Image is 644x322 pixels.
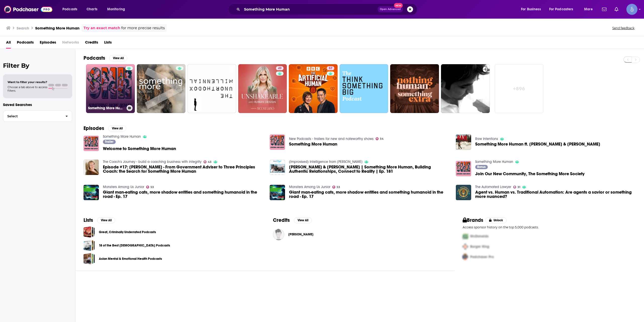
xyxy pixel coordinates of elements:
[329,66,332,71] span: 57
[17,26,29,30] h3: Search
[470,234,489,238] span: McDonalds
[84,25,120,31] a: Try an exact match
[513,186,520,189] a: 31
[208,161,212,163] span: 43
[146,186,154,189] a: 53
[238,64,287,113] a: 49
[3,62,72,69] h2: Filter By
[87,6,97,13] span: Charts
[456,134,471,150] img: Something More Human ft. Sam & Elliot Archuleta
[84,240,95,251] a: 18 of the Best Christian Podcasts
[289,165,450,173] a: Elliot & Sam | Something More Human, Building Authentic Relationships, Connect to Reality | Ep. 181
[288,232,313,236] span: [PERSON_NAME]
[337,186,340,188] span: 53
[461,241,470,252] img: Second Pro Logo
[84,217,115,223] a: ListsView All
[475,172,585,176] span: Join Our New Community, The Something More Society
[626,4,637,15] img: User Profile
[104,5,132,13] button: open menu
[97,217,115,223] button: View All
[17,38,34,49] span: Podcasts
[470,255,494,259] span: Podchaser Pro
[270,185,285,200] a: Giant man-eating cats, more shadow entities and something humanoid in the road - Ep. 17
[294,217,312,223] button: View All
[380,8,401,11] span: Open Advanced
[62,38,79,49] span: Networks
[461,231,470,241] img: First Pro Logo
[378,6,403,12] button: Open AdvancedNew
[86,64,135,113] a: Something More Human
[84,160,99,175] a: Episode #17: Cathy Presland - From Government Adviser to Three Principles Coach: the Search for S...
[104,38,112,49] a: Lists
[103,165,264,173] a: Episode #17: Cathy Presland - From Government Adviser to Three Principles Coach: the Search for S...
[470,244,489,249] span: Burger King
[463,225,636,229] p: Access sponsor history on the top 5,000 podcasts.
[103,185,144,189] a: Monsters Among Us Junior
[85,38,98,49] a: Credits
[289,185,330,189] a: Monsters Among Us Junior
[289,160,363,164] a: (Improvised) Intelligence from Noah Vargas
[485,217,507,223] button: Unlock
[477,165,486,168] span: Bonus
[84,185,99,200] a: Giant man-eating cats, more shadow entities and something humanoid in the road - Ep. 17
[289,64,338,113] a: 57
[549,6,573,13] span: For Podcasters
[517,5,547,13] button: open menu
[289,137,374,141] a: New Podcasts - trailers for new and noteworthy shows
[456,161,471,176] a: Join Our New Community, The Something More Society
[270,160,285,175] img: Elliot & Sam | Something More Human, Building Authentic Relationships, Connect to Reality | Ep. 181
[546,5,581,13] button: open menu
[327,66,334,70] a: 57
[83,5,100,13] a: Charts
[84,55,105,61] h2: Podcasts
[613,5,620,14] a: Show notifications dropdown
[461,252,470,262] img: Third Pro Logo
[109,55,127,61] button: View All
[289,190,450,199] a: Giant man-eating cats, more shadow entities and something humanoid in the road - Ep. 17
[475,190,636,199] a: Agent vs. Human vs. Traditional Automation: Are agents a savior or something more nuanced?
[456,185,471,200] img: Agent vs. Human vs. Traditional Automation: Are agents a savior or something more nuanced?
[105,140,113,143] span: Trailer
[270,134,285,150] img: Something More Human
[521,6,541,13] span: For Business
[276,66,284,70] a: 49
[273,229,284,240] img: Igor Kamenev
[273,226,446,242] button: Igor KamenevIgor Kamenev
[99,256,162,262] a: Asian Mental & Emotional Health Podcasts
[40,38,56,49] span: Episodes
[84,125,104,131] h2: Episodes
[108,125,126,131] button: View All
[6,38,11,49] span: All
[394,3,403,8] span: New
[59,5,84,13] button: open menu
[84,253,95,264] a: Asian Mental & Emotional Health Podcasts
[495,64,544,113] a: +896
[103,160,202,164] a: The Coach's Journey - build a coaching business with integrity
[84,136,99,151] img: Welcome to Something More Human
[150,186,154,188] span: 53
[8,85,47,92] span: Choose a tab above to access filters.
[600,5,609,14] a: Show notifications dropdown
[581,5,599,13] button: open menu
[121,25,165,31] span: for more precise results
[289,165,450,173] span: [PERSON_NAME] & [PERSON_NAME] | Something More Human, Building Authentic Relationships, Connect t...
[103,147,176,151] a: Welcome to Something More Human
[288,232,313,236] a: Igor Kamenev
[626,4,637,15] button: Show profile menu
[289,142,337,146] span: Something More Human
[62,6,77,13] span: Podcasts
[103,190,264,199] span: Giant man-eating cats, more shadow entities and something humanoid in the road - Ep. 17
[84,55,127,61] a: PodcastsView All
[242,5,378,13] input: Search podcasts, credits, & more...
[475,142,600,146] span: Something More Human ft. [PERSON_NAME] & [PERSON_NAME]
[376,137,384,140] a: 54
[475,137,498,141] a: Raw Intentions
